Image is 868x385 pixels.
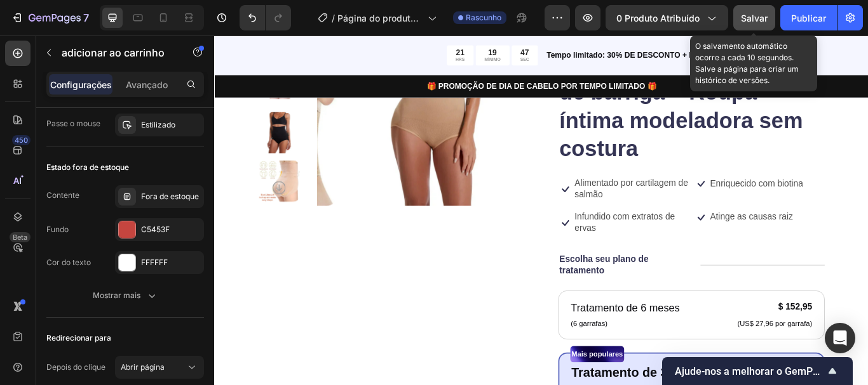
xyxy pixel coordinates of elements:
font: (6 garrafas) [416,331,458,341]
p: adicionar ao carrinho [62,45,170,60]
font: Rascunho [466,13,501,22]
font: Alimentado por cartilagem de salmão [420,167,552,191]
font: / [332,13,335,23]
font: Escolha seu plano de tratamento [402,255,506,279]
font: Depois do clique [46,362,105,372]
font: Estilizado [141,120,175,129]
font: Passe o mouse [46,119,100,128]
div: Desfazer/Refazer [240,5,291,30]
font: 0 produto atribuído [616,13,700,23]
button: Publicar [780,5,837,30]
font: Mostrar mais [93,290,140,300]
font: Página do produto - [DATE] 12:56:19 [337,13,424,37]
font: $ 152,95 [658,311,697,322]
font: 7 [83,11,89,24]
font: FFFFFF [141,258,168,267]
font: Configurações [50,79,112,90]
button: Salvar [733,5,775,30]
iframe: Área de design [214,36,868,385]
button: Abrir página [115,356,204,379]
font: adicionar ao carrinho [62,46,165,59]
button: Mostrar pesquisa - Ajude-nos a melhorar o GemPages! [675,363,840,379]
font: Enriquecido com biotina [578,167,687,178]
font: Salvar [741,13,768,23]
font: (US$ 27,96 por garrafa) [610,331,697,341]
button: Carrossel Próxima Seta [67,170,83,185]
font: Estado fora de estoque [46,162,129,172]
button: 0 produto atribuído [606,5,728,30]
button: Mostrar mais [46,284,204,307]
font: Publicar [791,13,826,23]
font: Beta [13,233,27,242]
font: Tratamento de 6 meses [416,311,543,325]
font: Fora de estoque [141,192,199,201]
font: 🎁 PROMOÇÃO DE DIA DE CABELO POR TEMPO LIMITADO 🎁 [247,54,515,64]
div: Abra o Intercom Messenger [825,323,855,353]
font: Infundido com extratos de ervas [420,206,537,230]
font: Abrir página [121,362,165,372]
font: Avançado [126,79,168,90]
font: Cor do texto [46,258,91,267]
font: Ajude-nos a melhorar o GemPages! [675,365,837,377]
font: Atinge as causas raiz [578,206,675,217]
button: 7 [5,5,95,30]
font: Mais populares [416,367,477,376]
font: 450 [15,136,28,145]
font: C5453F [141,225,170,234]
font: Fundo [46,225,69,234]
font: Redirecionar para [46,333,111,343]
font: Contente [46,190,79,200]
